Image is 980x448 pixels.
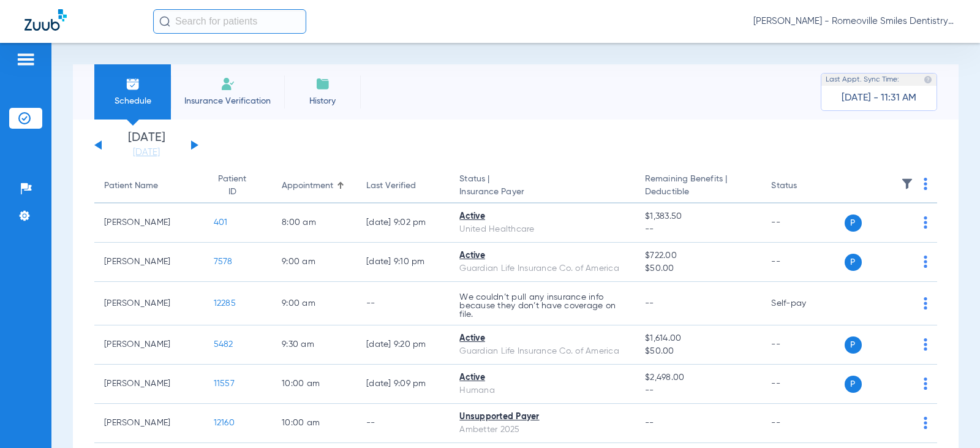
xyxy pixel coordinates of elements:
[459,332,625,345] div: Active
[94,365,204,404] td: [PERSON_NAME]
[214,257,233,266] span: 7578
[356,404,450,443] td: --
[645,384,752,397] span: --
[282,180,333,192] div: Appointment
[635,169,761,203] th: Remaining Benefits |
[293,95,352,107] span: History
[761,365,844,404] td: --
[826,74,899,86] span: Last Appt. Sync Time:
[761,203,844,243] td: --
[845,376,862,393] span: P
[214,419,235,427] span: 12160
[459,371,625,384] div: Active
[761,169,844,203] th: Status
[214,218,228,227] span: 401
[459,223,625,236] div: United Healthcare
[272,404,356,443] td: 10:00 AM
[356,203,450,243] td: [DATE] 9:02 PM
[356,365,450,404] td: [DATE] 9:09 PM
[901,178,913,190] img: filter.svg
[459,384,625,397] div: Humana
[645,299,654,308] span: --
[459,249,625,262] div: Active
[356,243,450,282] td: [DATE] 9:10 PM
[845,215,862,232] span: P
[459,423,625,436] div: Ambetter 2025
[110,132,183,159] li: [DATE]
[761,243,844,282] td: --
[924,256,927,268] img: group-dot-blue.svg
[645,210,752,223] span: $1,383.50
[214,173,251,199] div: Patient ID
[153,9,306,34] input: Search for patients
[459,210,625,223] div: Active
[366,180,440,192] div: Last Verified
[221,77,235,91] img: Manual Insurance Verification
[94,325,204,365] td: [PERSON_NAME]
[272,282,356,325] td: 9:00 AM
[761,404,844,443] td: --
[16,52,36,67] img: hamburger-icon
[459,345,625,358] div: Guardian Life Insurance Co. of America
[845,336,862,354] span: P
[753,15,956,28] span: [PERSON_NAME] - Romeoville Smiles Dentistry
[110,146,183,159] a: [DATE]
[924,378,927,390] img: group-dot-blue.svg
[645,262,752,275] span: $50.00
[924,75,932,84] img: last sync help info
[645,419,654,427] span: --
[761,282,844,325] td: Self-pay
[450,169,635,203] th: Status |
[924,338,927,351] img: group-dot-blue.svg
[315,77,330,91] img: History
[645,223,752,236] span: --
[459,262,625,275] div: Guardian Life Insurance Co. of America
[104,180,194,192] div: Patient Name
[272,325,356,365] td: 9:30 AM
[645,186,752,199] span: Deductible
[272,365,356,404] td: 10:00 AM
[845,254,862,271] span: P
[924,417,927,429] img: group-dot-blue.svg
[282,180,347,192] div: Appointment
[924,178,927,190] img: group-dot-blue.svg
[356,325,450,365] td: [DATE] 9:20 PM
[126,77,140,91] img: Schedule
[924,297,927,309] img: group-dot-blue.svg
[180,95,275,107] span: Insurance Verification
[214,299,236,308] span: 12285
[761,325,844,365] td: --
[459,186,625,199] span: Insurance Payer
[94,243,204,282] td: [PERSON_NAME]
[459,411,625,423] div: Unsupported Payer
[94,404,204,443] td: [PERSON_NAME]
[272,243,356,282] td: 9:00 AM
[645,249,752,262] span: $722.00
[842,92,916,104] span: [DATE] - 11:31 AM
[924,216,927,229] img: group-dot-blue.svg
[366,180,416,192] div: Last Verified
[645,345,752,358] span: $50.00
[104,180,158,192] div: Patient Name
[272,203,356,243] td: 8:00 AM
[94,203,204,243] td: [PERSON_NAME]
[159,16,170,27] img: Search Icon
[104,95,162,107] span: Schedule
[645,371,752,384] span: $2,498.00
[24,9,67,31] img: Zuub Logo
[214,173,262,199] div: Patient ID
[459,293,625,319] p: We couldn’t pull any insurance info because they don’t have coverage on file.
[94,282,204,325] td: [PERSON_NAME]
[214,379,235,388] span: 11557
[356,282,450,325] td: --
[214,340,233,349] span: 5482
[645,332,752,345] span: $1,614.00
